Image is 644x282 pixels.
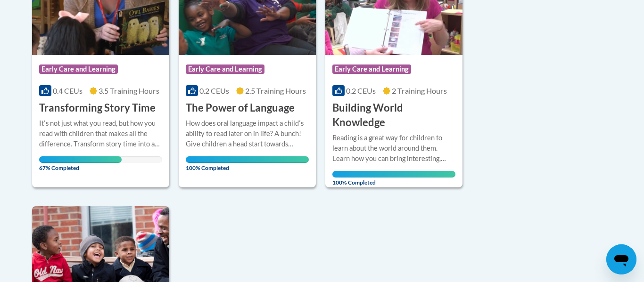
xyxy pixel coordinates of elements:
div: Your progress [186,156,309,163]
div: Your progress [332,171,455,177]
h3: Transforming Story Time [39,101,156,115]
span: 3.5 Training Hours [99,86,159,95]
span: 100% Completed [186,156,309,171]
iframe: Button to launch messaging window [606,244,636,274]
div: How does oral language impact a childʹs ability to read later on in life? A bunch! Give children ... [186,118,309,149]
span: 67% Completed [39,156,122,171]
span: Early Care and Learning [39,64,118,74]
span: Early Care and Learning [332,64,411,74]
div: Your progress [39,156,122,163]
span: 0.2 CEUs [346,86,376,95]
div: Reading is a great way for children to learn about the world around them. Learn how you can bring... [332,133,455,164]
h3: The Power of Language [186,101,295,115]
span: 2.5 Training Hours [245,86,306,95]
span: 0.2 CEUs [199,86,229,95]
span: 100% Completed [332,171,455,186]
span: 0.4 CEUs [53,86,83,95]
span: Early Care and Learning [186,64,264,74]
h3: Building World Knowledge [332,101,455,130]
span: 2 Training Hours [392,86,447,95]
div: Itʹs not just what you read, but how you read with children that makes all the difference. Transf... [39,118,162,149]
